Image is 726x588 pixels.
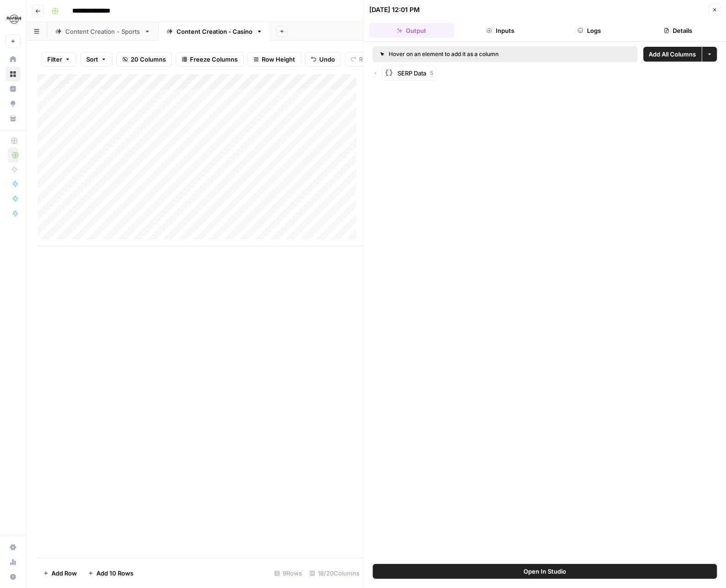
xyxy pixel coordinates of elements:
span: Freeze Columns [190,55,238,64]
button: Freeze Columns [176,52,244,67]
span: Row Height [262,55,295,64]
div: [DATE] 12:01 PM [369,5,420,14]
div: Content Creation - Sports [65,27,140,36]
a: Home [6,52,20,67]
a: Insights [6,81,20,96]
span: Filter [47,55,62,64]
span: Open In Studio [524,567,566,576]
span: Sort [86,55,98,64]
button: Inputs [458,23,543,38]
div: Hover on an element to add it as a column [380,50,564,58]
button: Open In Studio [373,564,717,579]
div: Content Creation - Casino [177,27,253,36]
span: 20 Columns [131,55,166,64]
button: SERP Data5 [382,66,436,81]
a: Opportunities [6,96,20,111]
img: Hard Rock Digital Logo [6,11,22,27]
a: Browse [6,67,20,81]
span: 5 [430,69,433,77]
div: 18/20 Columns [306,566,363,581]
button: Details [635,23,720,38]
button: Add Row [38,566,82,581]
div: 9 Rows [271,566,306,581]
span: Add 10 Rows [96,569,133,578]
a: Settings [6,540,20,555]
button: Help + Support [6,569,20,584]
button: Output [369,23,455,38]
span: Add All Columns [649,50,696,59]
button: Filter [41,52,76,67]
a: Content Creation - Sports [47,22,158,41]
a: Usage [6,555,20,569]
button: Undo [305,52,341,67]
a: Content Creation - Casino [158,22,271,41]
button: Logs [547,23,632,38]
button: Row Height [247,52,301,67]
button: Sort [80,52,113,67]
button: 20 Columns [116,52,172,67]
a: Your Data [6,111,20,126]
button: Redo [345,52,380,67]
button: Add 10 Rows [82,566,139,581]
span: Undo [319,55,335,64]
span: SERP Data [398,69,426,78]
button: Workspace: Hard Rock Digital [6,7,20,31]
button: Add All Columns [643,47,701,62]
span: Add Row [51,569,77,578]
